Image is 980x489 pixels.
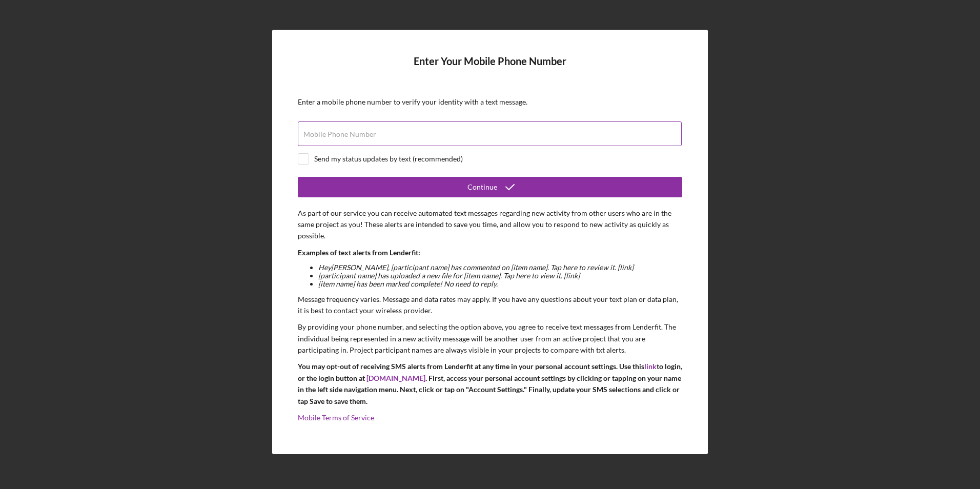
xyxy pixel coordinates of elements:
[298,247,682,258] p: Examples of text alerts from Lenderfit:
[298,177,682,197] button: Continue
[298,361,682,407] p: You may opt-out of receiving SMS alerts from Lenderfit at any time in your personal account setti...
[644,362,657,371] a: link
[298,294,682,317] p: Message frequency varies. Message and data rates may apply. If you have any questions about your ...
[366,374,425,382] a: [DOMAIN_NAME]
[318,280,682,288] li: [item name] has been marked complete! No need to reply.
[298,321,682,356] p: By providing your phone number, and selecting the option above, you agree to receive text message...
[298,208,682,242] p: As part of our service you can receive automated text messages regarding new activity from other ...
[318,263,682,272] li: Hey [PERSON_NAME] , [participant name] has commented on [item name]. Tap here to review it. [link]
[298,98,682,106] div: Enter a mobile phone number to verify your identity with a text message.
[314,155,463,163] div: Send my status updates by text (recommended)
[318,272,682,280] li: [participant name] has uploaded a new file for [item name]. Tap here to view it. [link]
[303,130,376,138] label: Mobile Phone Number
[467,177,497,197] div: Continue
[298,413,374,422] a: Mobile Terms of Service
[298,55,682,83] h4: Enter Your Mobile Phone Number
